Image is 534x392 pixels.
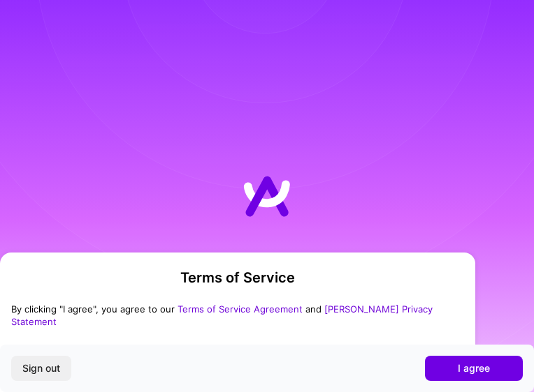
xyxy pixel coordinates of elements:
h2: Terms of Service [11,269,464,286]
span: I agree [458,361,490,375]
a: [PERSON_NAME] Privacy Statement [11,303,433,327]
a: Terms of Service Agreement [178,303,303,315]
div: By clicking "I agree", you agree to our and [11,303,464,328]
span: Sign out [22,361,60,375]
button: I agree [425,356,523,381]
button: Sign out [11,356,71,381]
